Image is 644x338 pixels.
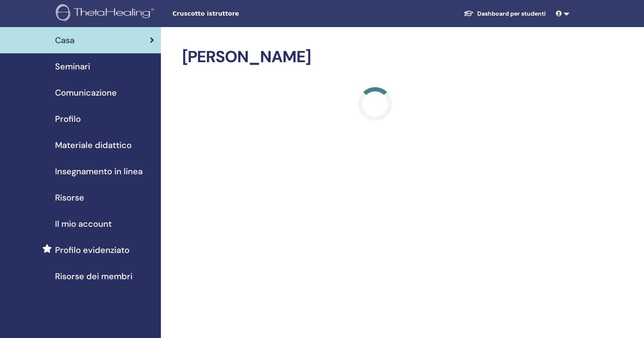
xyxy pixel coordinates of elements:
span: Materiale didattico [55,139,132,151]
span: Insegnamento in linea [55,165,143,178]
span: Casa [55,34,75,47]
span: Risorse [55,191,84,204]
span: Profilo [55,113,81,125]
span: Risorse dei membri [55,270,133,283]
img: logo.png [56,4,157,23]
a: Dashboard per studenti [457,6,553,22]
span: Profilo evidenziato [55,244,130,256]
span: Seminari [55,60,90,73]
span: Il mio account [55,217,112,230]
h2: [PERSON_NAME] [182,47,568,67]
img: graduation-cap-white.svg [464,10,474,17]
span: Cruscotto istruttore [172,9,299,18]
span: Comunicazione [55,86,117,99]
